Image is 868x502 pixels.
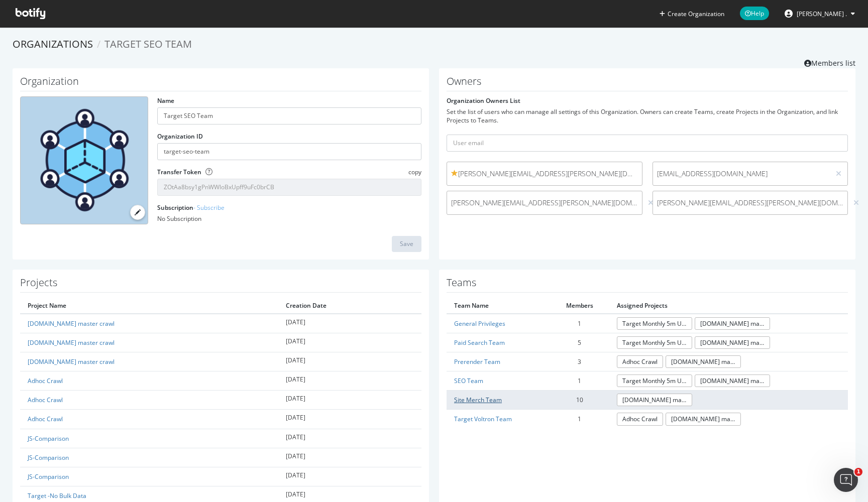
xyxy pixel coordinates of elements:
[454,376,483,385] a: SEO Team
[777,6,863,22] button: [PERSON_NAME] .
[278,298,421,314] th: Creation Date
[550,371,609,391] td: 1
[617,355,663,368] a: Adhoc Crawl
[157,143,421,160] input: Organization ID
[447,96,520,105] label: Organization Owners List
[740,7,769,20] span: Help
[447,277,848,293] h1: Teams
[451,169,638,179] span: [PERSON_NAME][EMAIL_ADDRESS][PERSON_NAME][DOMAIN_NAME]
[278,429,421,448] td: [DATE]
[550,391,609,410] td: 10
[20,298,278,314] th: Project Name
[104,37,192,51] span: Target SEO Team
[447,107,848,124] div: Set the list of users who can manage all settings of this Organization. Owners can create Teams, ...
[13,37,93,51] a: Organizations
[157,132,203,141] label: Organization ID
[157,168,201,176] label: Transfer Token
[20,277,421,293] h1: Projects
[666,413,741,425] a: [DOMAIN_NAME] master crawl
[447,298,550,314] th: Team Name
[28,338,115,347] a: [DOMAIN_NAME] master crawl
[28,472,69,481] a: JS-Comparison
[157,203,225,212] label: Subscription
[617,317,692,330] a: Target Monthly 5m URL JS Crawl
[157,107,421,124] input: name
[278,371,421,391] td: [DATE]
[657,198,844,208] span: [PERSON_NAME][EMAIL_ADDRESS][PERSON_NAME][DOMAIN_NAME]
[447,135,848,152] input: User email
[447,76,848,91] h1: Owners
[28,357,115,366] a: [DOMAIN_NAME] master crawl
[400,239,413,248] div: Save
[28,396,63,404] a: Adhoc Crawl
[550,410,609,429] td: 1
[28,491,86,500] a: Target -No Bulk Data
[454,338,505,347] a: Paid Search Team
[804,56,855,68] a: Members list
[278,410,421,429] td: [DATE]
[278,352,421,371] td: [DATE]
[392,236,421,252] button: Save
[454,396,502,404] a: Site Merch Team
[20,76,421,91] h1: Organization
[695,374,770,387] a: [DOMAIN_NAME] master crawl
[28,415,63,423] a: Adhoc Crawl
[550,298,609,314] th: Members
[617,374,692,387] a: Target Monthly 5m URL JS Crawl
[617,394,692,406] a: [DOMAIN_NAME] master crawl
[659,9,725,19] button: Create Organization
[454,357,500,366] a: Prerender Team
[28,434,69,443] a: JS-Comparison
[278,391,421,410] td: [DATE]
[666,355,741,368] a: [DOMAIN_NAME] master crawl
[157,96,174,105] label: Name
[617,413,663,425] a: Adhoc Crawl
[408,168,421,176] span: copy
[13,37,855,52] ol: breadcrumbs
[157,214,421,223] div: No Subscription
[550,314,609,333] td: 1
[451,198,638,208] span: [PERSON_NAME][EMAIL_ADDRESS][PERSON_NAME][DOMAIN_NAME]
[454,319,505,328] a: General Privileges
[550,352,609,371] td: 3
[797,10,847,18] span: Balajee .
[550,333,609,352] td: 5
[657,169,826,179] span: [EMAIL_ADDRESS][DOMAIN_NAME]
[695,317,770,330] a: [DOMAIN_NAME] master crawl
[854,468,862,476] span: 1
[28,319,115,328] a: [DOMAIN_NAME] master crawl
[454,415,512,423] a: Target Voltron Team
[695,336,770,349] a: [DOMAIN_NAME] master crawl
[617,336,692,349] a: Target Monthly 5m URL JS Crawl
[278,314,421,333] td: [DATE]
[193,203,225,212] a: - Subscribe
[28,376,63,385] a: Adhoc Crawl
[278,467,421,486] td: [DATE]
[609,298,848,314] th: Assigned Projects
[834,468,858,492] iframe: Intercom live chat
[28,453,69,462] a: JS-Comparison
[278,448,421,467] td: [DATE]
[278,333,421,352] td: [DATE]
